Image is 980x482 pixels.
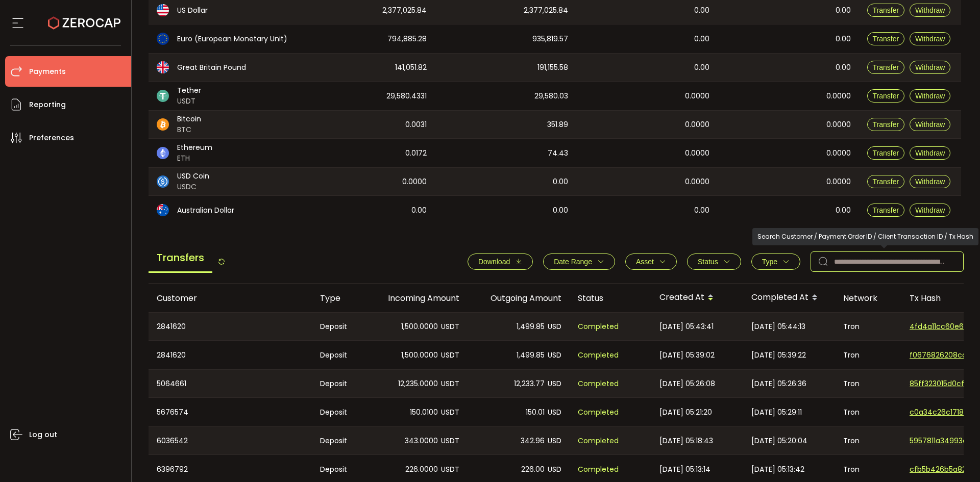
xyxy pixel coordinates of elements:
span: Withdraw [915,63,945,71]
iframe: Chat Widget [861,372,980,482]
span: 0.0000 [826,147,851,159]
div: 5064661 [149,370,312,397]
img: eth_portfolio.svg [157,147,169,159]
span: Type [762,258,777,266]
button: Withdraw [910,204,950,217]
span: [DATE] 05:39:02 [659,349,715,361]
span: 794,885.28 [387,33,427,45]
span: 1,499.85 [517,321,545,333]
span: 1,500.0000 [401,321,438,333]
span: Withdraw [915,120,945,129]
div: 2841620 [149,341,312,369]
span: Withdraw [915,177,945,186]
span: 0.00 [411,205,427,216]
span: Completed [578,378,619,390]
span: Transfer [873,92,899,100]
span: Tether [177,85,201,96]
span: [DATE] 05:26:36 [751,378,806,390]
span: 0.00 [694,5,709,16]
span: 0.00 [694,62,709,73]
span: USDT [441,464,459,475]
span: USD [548,435,561,447]
button: Transfer [867,146,905,160]
div: Deposit [312,370,365,397]
div: Deposit [312,313,365,340]
span: 351.89 [547,119,568,131]
span: 0.00 [836,205,851,216]
span: 0.0000 [826,119,851,131]
div: Incoming Amount [365,292,468,304]
span: 29,580.4331 [386,90,427,102]
span: 343.0000 [405,435,438,447]
span: [DATE] 05:29:11 [751,407,802,418]
span: 0.0000 [685,90,709,102]
span: USD [548,407,561,418]
span: 935,819.57 [532,33,568,45]
span: USDT [441,435,459,447]
span: USDT [177,96,201,107]
button: Date Range [543,253,615,270]
span: [DATE] 05:13:14 [659,464,710,475]
span: Asset [636,258,654,266]
span: Date Range [554,258,592,266]
span: 0.0000 [685,147,709,159]
div: Search Customer / Payment Order ID / Client Transaction ID / Tx Hash [752,228,978,245]
button: Asset [625,253,677,270]
button: Type [751,253,800,270]
button: Transfer [867,32,905,45]
div: Tron [835,313,901,340]
span: 0.00 [553,205,568,216]
div: Tron [835,341,901,369]
span: 150.01 [526,407,545,418]
div: 2841620 [149,313,312,340]
span: 0.00 [553,176,568,188]
div: Created At [651,289,743,307]
span: 0.0000 [685,176,709,188]
img: usd_portfolio.svg [157,4,169,16]
span: 1,499.85 [517,349,545,361]
span: [DATE] 05:21:20 [659,407,712,418]
span: Transfer [873,6,899,14]
button: Download [468,253,533,270]
span: [DATE] 05:39:22 [751,349,806,361]
button: Withdraw [910,32,950,45]
span: 1,500.0000 [401,349,438,361]
button: Transfer [867,4,905,17]
span: US Dollar [177,5,208,16]
span: [DATE] 05:20:04 [751,435,807,447]
img: usdt_portfolio.svg [157,90,169,102]
span: Bitcoin [177,114,201,124]
div: Outgoing Amount [468,292,570,304]
button: Status [687,253,741,270]
span: USDT [441,378,459,390]
div: Tron [835,398,901,426]
div: Network [835,292,901,304]
span: 0.00 [836,33,851,45]
span: 0.0000 [402,176,427,188]
div: Completed At [743,289,835,307]
span: Transfers [149,244,212,273]
span: 0.00 [836,5,851,16]
span: [DATE] 05:26:08 [659,378,715,390]
span: Completed [578,435,619,447]
div: Customer [149,292,312,304]
span: Payments [29,64,66,79]
img: aud_portfolio.svg [157,204,169,216]
button: Transfer [867,175,905,188]
span: 12,235.0000 [398,378,438,390]
span: [DATE] 05:18:43 [659,435,713,447]
div: Tron [835,427,901,454]
div: Tron [835,370,901,397]
span: 226.0000 [405,464,438,475]
span: Transfer [873,206,899,214]
span: 342.96 [521,435,545,447]
span: 0.0000 [826,176,851,188]
button: Transfer [867,61,905,74]
span: Download [478,258,510,266]
button: Withdraw [910,89,950,103]
span: Reporting [29,97,66,112]
span: 29,580.03 [534,90,568,102]
span: 141,051.82 [395,62,427,73]
span: Transfer [873,63,899,71]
